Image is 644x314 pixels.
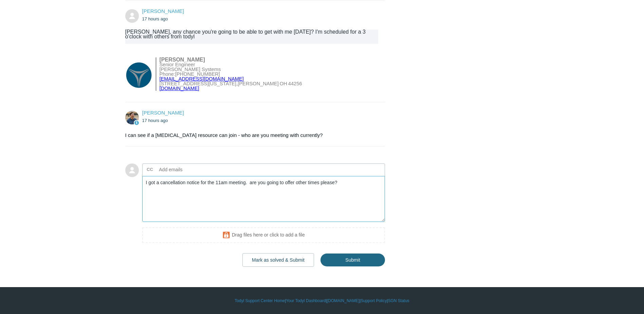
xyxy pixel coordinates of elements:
[160,86,199,91] a: [DOMAIN_NAME]
[160,67,302,72] td: [PERSON_NAME] Systems
[157,164,229,175] input: Add emails
[286,298,326,304] a: Your Todyl Dashboard
[236,81,238,86] td: ,
[235,298,285,304] a: Todyl Support Center Home
[125,30,379,39] div: [PERSON_NAME], any chance you're going to be able to get with me [DATE]? I'm scheduled for a 3 o'...
[147,164,153,175] label: CC
[125,131,379,139] div: I can see if a [MEDICAL_DATA] resource can join - who are you meeting with currently?
[142,8,184,14] a: [PERSON_NAME]
[279,81,287,86] td: OH
[160,62,302,67] td: Senior Engineer
[242,253,314,267] button: Mark as solved & Submit
[142,110,184,116] span: Spencer Grissom
[287,81,302,86] td: 44256
[125,298,519,304] div: | | | |
[327,298,360,304] a: [DOMAIN_NAME]
[238,81,279,86] td: [PERSON_NAME]
[160,72,302,76] td: Phone:
[160,81,237,86] td: [STREET_ADDRESS][US_STATE]
[361,298,387,304] a: Support Policy
[388,298,409,304] a: SGN Status
[320,254,385,266] input: Submit
[142,176,385,222] textarea: Add your reply
[175,71,220,77] a: [PHONE_NUMBER]
[160,57,302,62] td: [PERSON_NAME]
[160,76,244,82] a: [EMAIL_ADDRESS][DOMAIN_NAME]
[142,118,168,123] time: 09/17/2025, 15:01
[142,110,184,116] a: [PERSON_NAME]
[142,8,184,14] span: Matthew OBrien
[142,16,168,21] time: 09/17/2025, 14:10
